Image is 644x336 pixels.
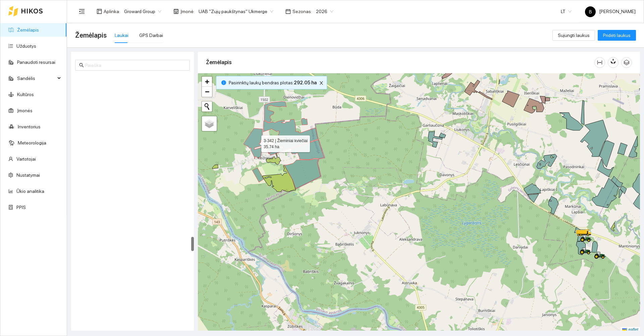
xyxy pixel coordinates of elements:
[17,59,55,65] a: Panaudoti resursai
[589,6,592,17] span: B
[202,116,217,131] a: Layers
[285,9,291,14] span: calendar
[17,27,39,33] a: Žemėlapis
[18,140,46,145] a: Meteorologija
[115,32,128,39] div: Laukai
[180,8,195,15] span: Įmonė :
[124,6,161,16] span: Groward Group
[17,72,55,85] span: Sandėlis
[75,30,107,41] span: Žemėlapis
[585,9,636,14] span: [PERSON_NAME]
[202,87,212,97] a: Zoom out
[598,33,636,38] a: Pridėti laukus
[17,108,33,113] a: Įmonės
[205,77,209,86] span: +
[561,6,572,16] span: LT
[603,32,631,39] span: Pridėti laukus
[558,32,590,39] span: Sujungti laukus
[16,172,40,178] a: Nustatymai
[79,8,85,14] span: menu-fold
[202,101,212,112] button: Initiate a new search
[75,5,89,18] button: menu-fold
[199,6,273,16] span: UAB "Zujų paukštynas" Ukmerge
[622,327,638,332] a: Leaflet
[318,81,325,85] span: close
[17,92,34,97] a: Kultūros
[104,8,120,15] span: Aplinka :
[79,63,84,68] span: search
[552,30,595,41] button: Sujungti laukus
[316,6,333,16] span: 2026
[16,156,36,162] a: Vartotojai
[97,9,102,14] span: layout
[16,188,44,194] a: Ūkio analitika
[294,80,317,85] b: 292.05 ha
[139,32,163,39] div: GPS Darbai
[552,33,595,38] a: Sujungti laukus
[595,60,605,65] span: column-width
[292,8,312,15] span: Sezonas :
[205,87,209,96] span: −
[202,77,212,87] a: Zoom in
[206,53,594,72] div: Žemėlapis
[317,79,325,87] button: close
[229,79,317,86] span: Pasirinktų laukų bendras plotas :
[16,43,36,49] a: Užduotys
[221,80,226,85] span: info-circle
[173,9,179,14] span: shop
[594,57,605,68] button: column-width
[598,30,636,41] button: Pridėti laukus
[16,205,26,210] a: PPIS
[18,124,41,129] a: Inventorius
[85,61,186,69] input: Paieška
